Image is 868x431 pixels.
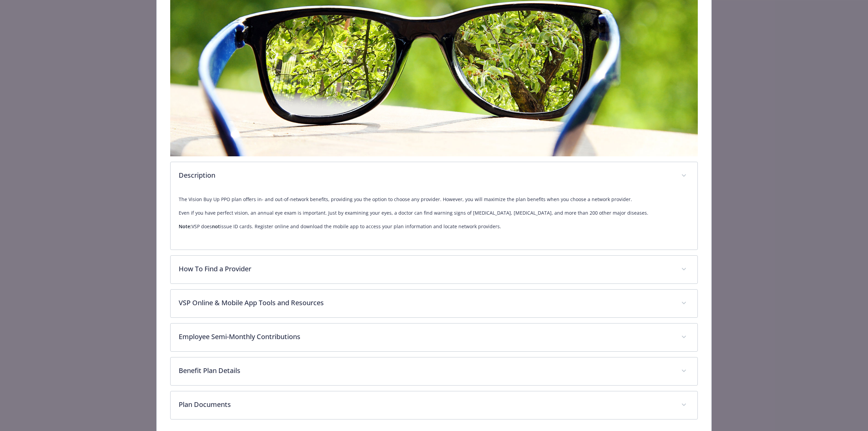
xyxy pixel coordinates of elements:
strong: Note: [179,223,192,230]
p: Plan Documents [179,399,673,410]
p: Benefit Plan Details [179,366,673,376]
p: Employee Semi-Monthly Contributions [179,332,673,342]
div: VSP Online & Mobile App Tools and Resources [171,290,697,317]
p: How To Find a Provider [179,264,673,274]
p: The Vision Buy Up PPO plan offers in- and out-of-network benefits, providing you the option to ch... [179,195,689,203]
p: Even if you have perfect vision, an annual eye exam is important. Just by examining your eyes, a ... [179,209,689,217]
div: Benefit Plan Details [171,357,697,385]
div: Plan Documents [171,391,697,419]
p: VSP does issue ID cards. Register online and download the mobile app to access your plan informat... [179,222,689,231]
div: How To Find a Provider [171,256,697,283]
strong: not [212,223,220,230]
div: Description [171,190,697,250]
div: Description [171,162,697,190]
div: Employee Semi-Monthly Contributions [171,324,697,351]
p: Description [179,170,673,180]
p: VSP Online & Mobile App Tools and Resources [179,298,673,308]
